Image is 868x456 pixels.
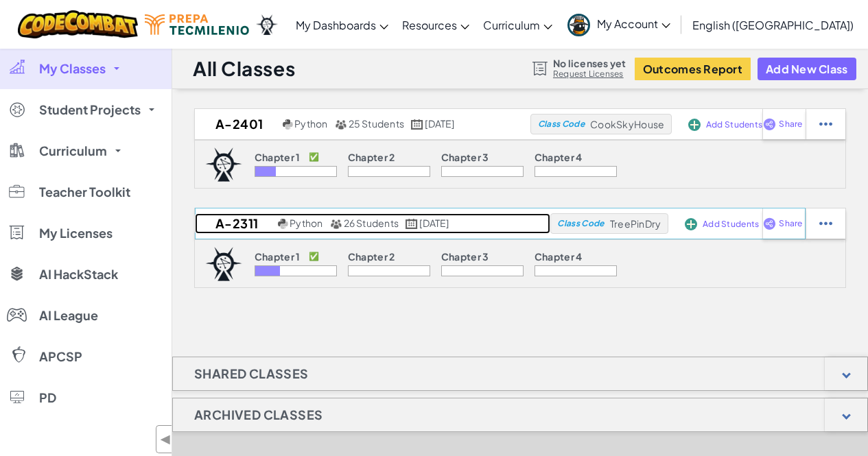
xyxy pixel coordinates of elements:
[779,219,802,228] span: Share
[205,247,242,281] img: logo
[39,186,130,198] span: Teacher Toolkit
[289,6,395,43] a: My Dashboards
[553,58,626,69] span: No licenses yet
[406,219,418,229] img: calendar.svg
[483,18,540,32] span: Curriculum
[819,118,832,130] img: IconStudentEllipsis.svg
[283,119,293,130] img: python.png
[309,251,319,262] p: ✅
[703,220,759,228] span: Add Students
[255,251,301,262] p: Chapter 1
[294,117,327,130] span: Python
[425,117,454,130] span: [DATE]
[195,213,550,234] a: A-2311 Python 26 Students [DATE]
[635,58,751,80] button: Outcomes Report
[402,18,457,32] span: Resources
[195,213,274,234] h2: A-2311
[685,218,697,230] img: IconAddStudents.svg
[763,118,776,130] img: IconShare_Purple.svg
[349,117,405,130] span: 25 Students
[309,152,319,163] p: ✅
[395,6,476,43] a: Resources
[278,219,288,229] img: python.png
[692,18,854,32] span: English ([GEOGRAPHIC_DATA])
[145,14,249,35] img: Tecmilenio logo
[779,120,802,128] span: Share
[193,56,295,82] h1: All Classes
[706,121,762,129] span: Add Students
[553,69,626,80] a: Request Licenses
[411,119,423,130] img: calendar.svg
[195,114,279,134] h2: A-2401
[330,219,342,229] img: MultipleUsers.png
[476,6,559,43] a: Curriculum
[173,398,344,432] h1: Archived Classes
[344,217,399,229] span: 26 Students
[290,217,322,229] span: Python
[39,145,107,157] span: Curriculum
[441,152,489,163] p: Chapter 3
[39,268,118,280] span: AI HackStack
[758,58,856,80] button: Add New Class
[535,152,583,163] p: Chapter 4
[348,251,395,262] p: Chapter 2
[763,217,776,230] img: IconShare_Purple.svg
[160,429,172,449] span: ◀
[18,10,138,38] img: CodeCombat logo
[256,14,278,35] img: Ozaria
[39,104,141,116] span: Student Projects
[348,152,395,163] p: Chapter 2
[39,309,98,322] span: AI League
[419,217,449,229] span: [DATE]
[557,219,604,228] span: Class Code
[296,18,376,32] span: My Dashboards
[561,3,677,46] a: My Account
[195,114,530,134] a: A-2401 Python 25 Students [DATE]
[597,16,670,31] span: My Account
[205,147,242,182] img: logo
[688,119,701,131] img: IconAddStudents.svg
[610,217,661,230] span: TreePinDry
[819,217,832,230] img: IconStudentEllipsis.svg
[255,152,301,163] p: Chapter 1
[535,251,583,262] p: Chapter 4
[538,120,585,128] span: Class Code
[335,119,347,130] img: MultipleUsers.png
[39,62,106,75] span: My Classes
[567,14,590,36] img: avatar
[685,6,860,43] a: English ([GEOGRAPHIC_DATA])
[39,227,113,239] span: My Licenses
[441,251,489,262] p: Chapter 3
[590,118,664,130] span: CookSkyHouse
[173,357,330,391] h1: Shared Classes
